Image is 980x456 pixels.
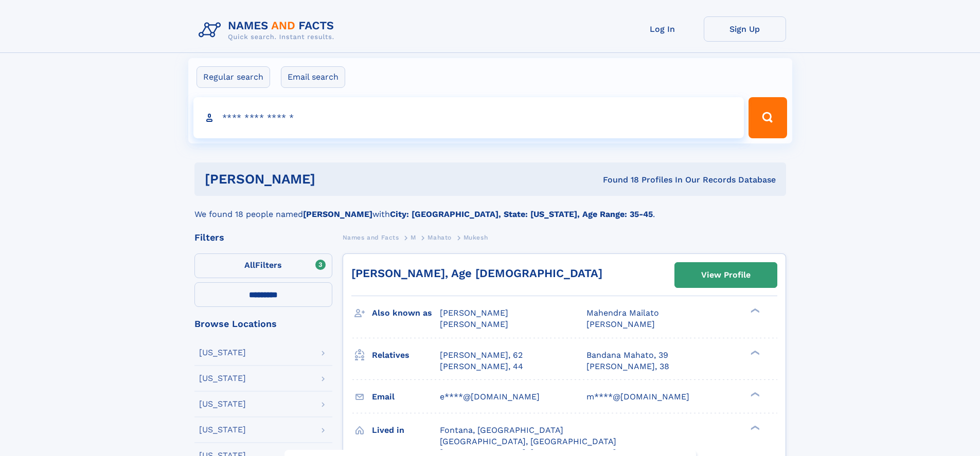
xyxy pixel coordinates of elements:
[586,350,668,361] a: Bandana Mahato, 39
[351,267,602,280] a: [PERSON_NAME], Age [DEMOGRAPHIC_DATA]
[205,173,459,186] h1: [PERSON_NAME]
[704,16,786,42] a: Sign Up
[199,400,246,408] div: [US_STATE]
[281,66,345,88] label: Email search
[411,234,416,241] span: M
[464,234,488,241] span: Mukesh
[343,231,399,244] a: Names and Facts
[748,307,760,314] div: ❯
[372,388,440,406] h3: Email
[427,231,452,244] a: Mahato
[440,319,508,329] span: [PERSON_NAME]
[749,97,787,138] button: Search Button
[372,422,440,439] h3: Lived in
[586,308,659,318] span: Mahendra Mailato
[675,263,777,287] a: View Profile
[390,209,653,219] b: City: [GEOGRAPHIC_DATA], State: [US_STATE], Age Range: 35-45
[440,308,508,318] span: [PERSON_NAME]
[194,233,332,242] div: Filters
[586,361,669,372] a: [PERSON_NAME], 38
[427,234,452,241] span: Mahato
[194,16,343,44] img: Logo Names and Facts
[199,426,246,434] div: [US_STATE]
[193,97,744,138] input: search input
[440,436,616,446] span: [GEOGRAPHIC_DATA], [GEOGRAPHIC_DATA]
[372,304,440,322] h3: Also known as
[748,391,760,397] div: ❯
[194,253,332,278] label: Filters
[372,346,440,364] h3: Relatives
[748,349,760,356] div: ❯
[459,174,776,186] div: Found 18 Profiles In Our Records Database
[748,424,760,431] div: ❯
[701,263,751,287] div: View Profile
[440,361,523,372] a: [PERSON_NAME], 44
[194,319,332,329] div: Browse Locations
[194,196,786,221] div: We found 18 people named with .
[440,425,563,435] span: Fontana, [GEOGRAPHIC_DATA]
[303,209,372,219] b: [PERSON_NAME]
[244,260,255,270] span: All
[586,319,655,329] span: [PERSON_NAME]
[197,66,270,88] label: Regular search
[440,350,523,361] a: [PERSON_NAME], 62
[199,374,246,382] div: [US_STATE]
[621,16,704,42] a: Log In
[199,349,246,357] div: [US_STATE]
[411,231,416,244] a: M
